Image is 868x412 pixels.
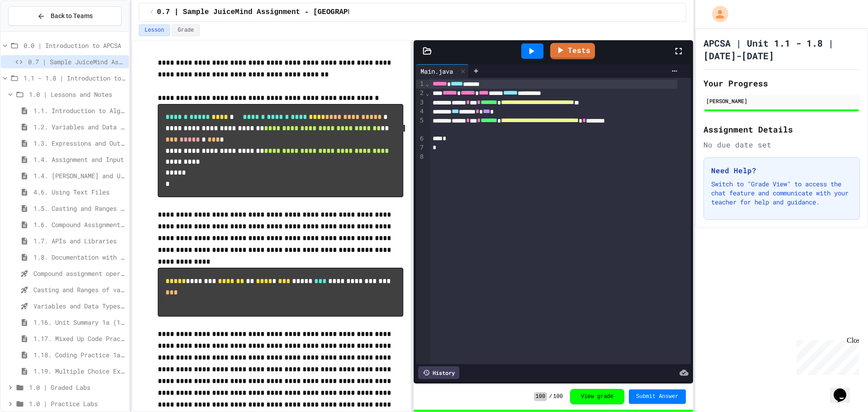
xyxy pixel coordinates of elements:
[418,366,459,379] div: History
[33,350,125,360] span: 1.18. Coding Practice 1a (1.1-1.6)
[550,43,595,59] a: Tests
[33,171,125,180] span: 1.4. [PERSON_NAME] and User Input
[139,24,170,36] button: Lesson
[534,392,547,401] span: 100
[33,285,125,294] span: Casting and Ranges of variables - Quiz
[711,180,852,207] p: Switch to "Grade View" to access the chat feature and communicate with your teacher for help and ...
[33,366,125,376] span: 1.19. Multiple Choice Exercises for Unit 1a (1.1-1.6)
[33,301,125,311] span: Variables and Data Types - Quiz
[24,73,125,83] span: 1.1 - 1.8 | Introduction to Java
[29,383,125,392] span: 1.0 | Graded Labs
[33,236,125,246] span: 1.7. APIs and Libraries
[33,220,125,229] span: 1.6. Compound Assignment Operators
[416,80,425,89] div: 1
[29,90,125,99] span: 1.0 | Lessons and Notes
[33,252,125,262] span: 1.8. Documentation with Comments and Preconditions
[549,393,552,400] span: /
[172,24,200,36] button: Grade
[33,122,125,132] span: 1.2. Variables and Data Types
[425,90,429,97] span: Fold line
[416,66,458,76] div: Main.java
[33,106,125,115] span: 1.1. Introduction to Algorithms, Programming, and Compilers
[33,269,125,278] span: Compound assignment operators - Quiz
[711,165,852,176] h3: Need Help?
[51,11,93,21] span: Back to Teams
[636,393,679,400] span: Submit Answer
[629,389,686,404] button: Submit Answer
[416,152,425,161] div: 8
[830,376,859,403] iframe: chat widget
[416,64,469,78] div: Main.java
[24,41,125,50] span: 0.0 | Introduction to APCSA
[703,123,860,136] h2: Assignment Details
[570,389,624,404] button: View grade
[416,89,425,98] div: 2
[425,80,429,87] span: Fold line
[8,6,122,26] button: Back to Teams
[416,107,425,116] div: 4
[706,97,857,105] div: [PERSON_NAME]
[416,98,425,107] div: 3
[703,77,860,90] h2: Your Progress
[150,9,153,16] span: /
[416,134,425,143] div: 6
[416,143,425,152] div: 7
[33,138,125,148] span: 1.3. Expressions and Output [New]
[28,57,125,66] span: 0.7 | Sample JuiceMind Assignment - [GEOGRAPHIC_DATA]
[33,317,125,327] span: 1.16. Unit Summary 1a (1.1-1.6)
[793,336,859,375] iframe: chat widget
[29,399,125,408] span: 1.0 | Practice Labs
[4,4,62,57] div: Chat with us now!Close
[416,116,425,134] div: 5
[33,334,125,343] span: 1.17. Mixed Up Code Practice 1.1-1.6
[703,37,860,62] h1: APCSA | Unit 1.1 - 1.8 | [DATE]-[DATE]
[703,4,731,24] div: My Account
[33,187,125,197] span: 4.6. Using Text Files
[33,155,125,164] span: 1.4. Assignment and Input
[157,7,387,18] span: 0.7 | Sample JuiceMind Assignment - [GEOGRAPHIC_DATA]
[553,393,563,400] span: 100
[33,204,125,213] span: 1.5. Casting and Ranges of Values
[703,139,860,150] div: No due date set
